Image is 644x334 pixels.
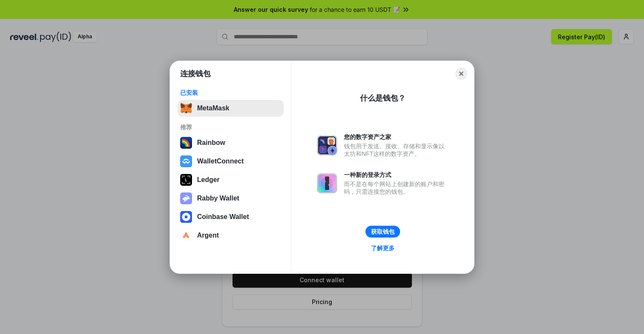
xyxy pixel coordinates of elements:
button: Rainbow [178,134,284,151]
div: 已安装 [180,89,281,96]
div: Ledger [197,176,219,184]
img: svg+xml,%3Csvg%20width%3D%2228%22%20height%3D%2228%22%20viewBox%3D%220%200%2028%2028%22%20fill%3D... [180,230,192,241]
img: svg+xml,%3Csvg%20width%3D%2228%22%20height%3D%2228%22%20viewBox%3D%220%200%2028%2028%22%20fill%3D... [180,155,192,167]
div: Rainbow [197,139,225,147]
div: 获取钱包 [371,228,395,235]
div: 推荐 [180,123,281,131]
div: Coinbase Wallet [197,213,249,221]
button: Ledger [178,171,284,188]
button: MetaMask [178,100,284,117]
img: svg+xml,%3Csvg%20xmlns%3D%22http%3A%2F%2Fwww.w3.org%2F2000%2Fsvg%22%20fill%3D%22none%22%20viewBox... [180,192,192,204]
button: Close [455,68,467,80]
img: svg+xml,%3Csvg%20xmlns%3D%22http%3A%2F%2Fwww.w3.org%2F2000%2Fsvg%22%20width%3D%2228%22%20height%3... [180,174,192,186]
img: svg+xml,%3Csvg%20width%3D%2228%22%20height%3D%2228%22%20viewBox%3D%220%200%2028%2028%22%20fill%3D... [180,211,192,223]
img: svg+xml,%3Csvg%20width%3D%22120%22%20height%3D%22120%22%20viewBox%3D%220%200%20120%20120%22%20fil... [180,137,192,149]
img: svg+xml,%3Csvg%20fill%3D%22none%22%20height%3D%2233%22%20viewBox%3D%220%200%2035%2033%22%20width%... [180,102,192,114]
div: 钱包用于发送、接收、存储和显示像以太坊和NFT这样的数字资产。 [344,142,449,158]
div: MetaMask [197,104,229,112]
div: 了解更多 [371,244,395,252]
img: svg+xml,%3Csvg%20xmlns%3D%22http%3A%2F%2Fwww.w3.org%2F2000%2Fsvg%22%20fill%3D%22none%22%20viewBox... [317,173,337,193]
a: 了解更多 [366,243,400,254]
button: Coinbase Wallet [178,208,284,225]
div: WalletConnect [197,158,244,165]
div: Rabby Wallet [197,195,239,202]
img: svg+xml,%3Csvg%20xmlns%3D%22http%3A%2F%2Fwww.w3.org%2F2000%2Fsvg%22%20fill%3D%22none%22%20viewBox... [317,135,337,155]
h1: 连接钱包 [180,69,211,79]
button: WalletConnect [178,153,284,170]
div: 什么是钱包？ [360,93,406,103]
div: 一种新的登录方式 [344,171,449,179]
button: 获取钱包 [365,226,400,238]
div: Argent [197,232,219,239]
button: Rabby Wallet [178,190,284,207]
button: Argent [178,227,284,244]
div: 您的数字资产之家 [344,133,449,141]
div: 而不是在每个网站上创建新的账户和密码，只需连接您的钱包。 [344,180,449,195]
